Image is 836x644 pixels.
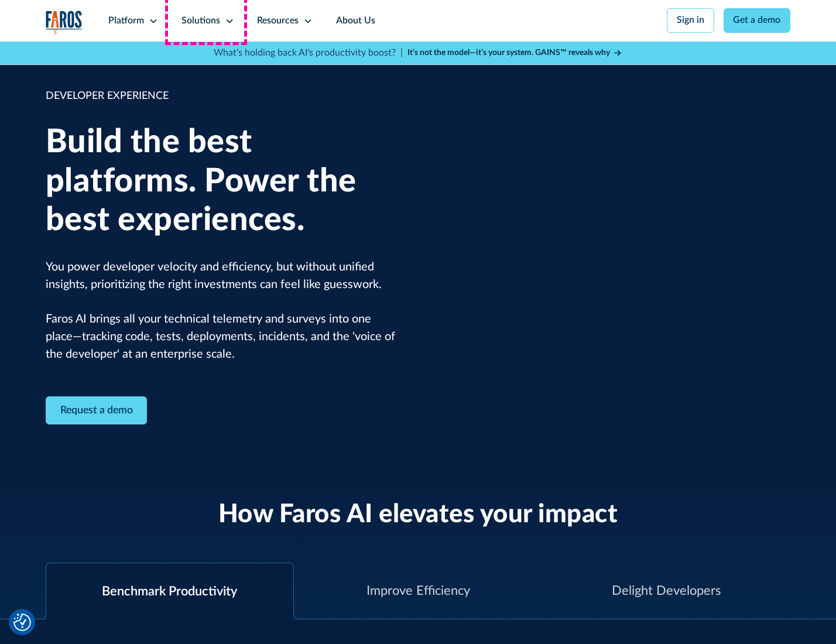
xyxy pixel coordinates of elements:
div: DEVELOPER EXPERIENCE [46,88,401,104]
h1: Build the best platforms. Power the best experiences. [46,123,401,240]
a: Get a demo [724,8,791,33]
div: Benchmark Productivity [102,582,237,601]
p: You power developer velocity and efficiency, but without unified insights, prioritizing the right... [46,259,401,364]
img: Logo of the analytics and reporting company Faros. [46,11,83,35]
img: Revisit consent button [13,614,31,631]
button: Cookie Settings [13,614,31,631]
h2: How Faros AI elevates your impact [218,499,618,530]
a: home [46,11,83,35]
div: Solutions [181,14,220,28]
strong: It’s not the model—it’s your system. GAINS™ reveals why [407,49,610,57]
div: Platform [108,14,144,28]
p: What's holding back AI's productivity boost? | [214,46,403,60]
div: Delight Developers [612,581,721,601]
div: Resources [257,14,299,28]
a: Contact Modal [46,396,148,425]
div: Improve Efficiency [366,581,470,601]
a: It’s not the model—it’s your system. GAINS™ reveals why [407,47,623,59]
a: Sign in [667,8,714,33]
